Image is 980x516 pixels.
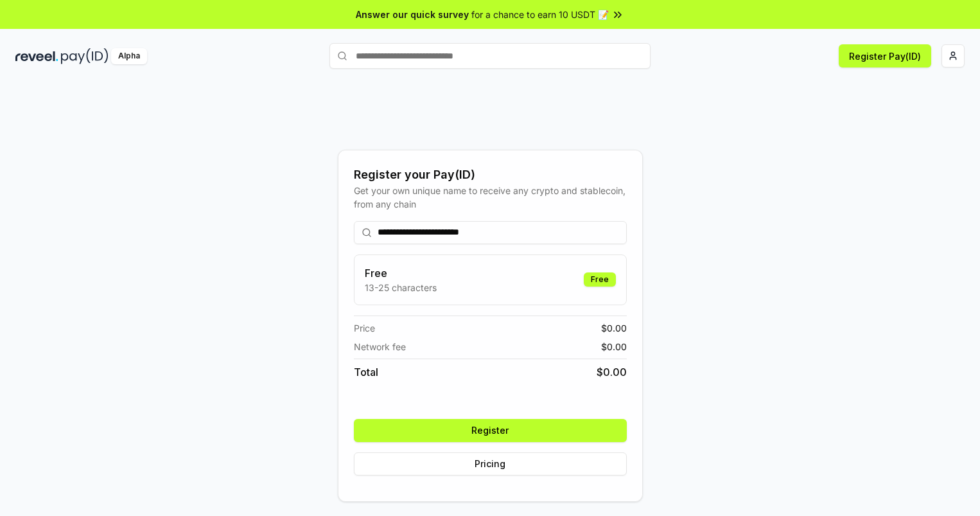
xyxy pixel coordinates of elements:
[354,340,406,353] span: Network fee
[601,340,627,353] span: $ 0.00
[354,419,627,442] button: Register
[354,184,627,211] div: Get your own unique name to receive any crypto and stablecoin, from any chain
[365,265,437,281] h3: Free
[354,321,375,335] span: Price
[471,8,609,21] span: for a chance to earn 10 USDT 📝
[354,166,627,184] div: Register your Pay(ID)
[601,321,627,335] span: $ 0.00
[365,281,437,294] p: 13-25 characters
[839,44,931,67] button: Register Pay(ID)
[111,48,147,64] div: Alpha
[61,48,109,64] img: pay_id
[584,272,616,287] div: Free
[15,48,58,64] img: reveel_dark
[354,452,627,476] button: Pricing
[356,8,469,21] span: Answer our quick survey
[354,364,378,380] span: Total
[597,364,627,380] span: $ 0.00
